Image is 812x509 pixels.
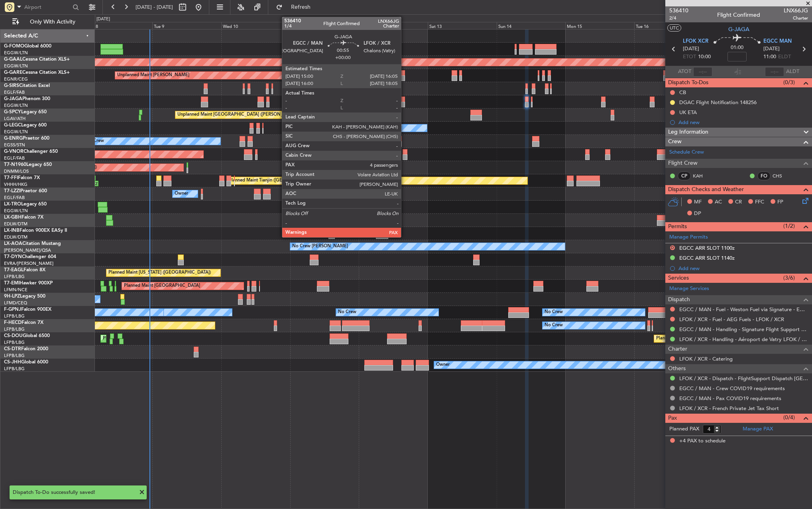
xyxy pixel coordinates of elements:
[4,97,22,101] span: G-JAGA
[103,333,228,345] div: Planned Maint [GEOGRAPHIC_DATA] ([GEOGRAPHIC_DATA])
[735,198,742,206] span: CR
[668,345,687,354] span: Charter
[4,110,47,114] a: G-SPCYLegacy 650
[4,228,67,233] a: LX-INBFalcon 900EX EASy II
[4,44,24,49] span: G-FOMO
[669,233,708,241] a: Manage Permits
[272,1,320,14] button: Refresh
[678,265,808,272] div: Add new
[783,222,795,230] span: (1/2)
[4,202,47,207] a: LX-TROLegacy 650
[4,208,28,214] a: EGGW/LTN
[670,245,675,250] button: D
[763,37,792,45] span: EGCC MAN
[136,4,173,11] span: [DATE] - [DATE]
[284,4,318,10] span: Refresh
[177,109,307,121] div: Unplanned Maint [GEOGRAPHIC_DATA] ([PERSON_NAME] Intl)
[763,45,780,53] span: [DATE]
[4,189,20,193] span: T7-LZZI
[290,22,359,29] div: Thu 11
[4,176,18,180] span: T7-FFI
[4,44,51,49] a: G-FOMOGlobal 6000
[669,285,709,293] a: Manage Services
[694,198,702,206] span: MF
[124,280,200,292] div: Planned Maint [GEOGRAPHIC_DATA]
[436,359,450,371] div: Owner
[783,274,795,282] span: (3/6)
[668,414,677,423] span: Pax
[4,83,50,88] a: G-SIRSCitation Excel
[13,489,135,497] div: Dispatch To-Do successfully saved!
[715,198,722,206] span: AC
[679,326,808,333] a: EGCC / MAN - Handling - Signature Flight Support EGCC / MAN
[4,215,43,220] a: LX-GBHFalcon 7X
[4,333,50,338] a: CS-DOUGlobal 6500
[4,260,53,266] a: EVRA/[PERSON_NAME]
[4,182,28,187] a: VHHH/HKG
[545,320,563,331] div: No Crew
[731,44,743,52] span: 01:00
[4,168,29,174] a: DNMM/LOS
[4,326,25,332] a: LFPB/LBG
[668,185,744,194] span: Dispatch Checks and Weather
[4,50,28,56] a: EGGW/LTN
[679,306,808,313] a: EGCC / MAN - Fuel - Weston Fuel via Signature - EGCC / MAN
[679,99,757,106] div: DGAC Flight Notification 148256
[786,68,799,76] span: ALDT
[4,176,40,180] a: T7-FFIFalcon 7X
[4,149,58,154] a: G-VNORChallenger 650
[4,162,26,167] span: T7-N1960
[668,128,708,137] span: Leg Information
[4,76,28,82] a: EGNR/CEG
[683,45,699,53] span: [DATE]
[773,172,790,180] a: CHS
[668,364,686,373] span: Others
[4,136,49,141] a: G-ENRGPraetor 600
[152,22,221,29] div: Tue 9
[4,281,53,286] a: T7-EMIHawker 900XP
[728,25,749,34] span: G-JAGA
[4,116,26,122] a: LGAV/ATH
[679,336,808,343] a: LFOK / XCR - Handling - Aéroport de Vatry LFOK / XCR
[4,294,45,299] a: 9H-LPZLegacy 500
[4,202,21,207] span: LX-TRO
[679,316,784,323] a: LFOK / XCR - Fuel - AEG Fuels - LFOK / XCR
[668,295,690,304] span: Dispatch
[667,24,681,32] button: UTC
[683,37,708,45] span: LFOK XCR
[4,287,28,293] a: LFMN/NCE
[108,267,211,279] div: Planned Maint [US_STATE] ([GEOGRAPHIC_DATA])
[679,395,781,402] a: EGCC / MAN - Pax COVID19 requirements
[4,189,47,193] a: T7-LZZIPraetor 600
[318,43,443,55] div: Planned Maint [GEOGRAPHIC_DATA] ([GEOGRAPHIC_DATA])
[4,347,21,351] span: CS-DTR
[757,172,771,180] div: FO
[4,307,51,312] a: F-GPNJFalcon 900EX
[679,355,733,362] a: LFOK / XCR - Catering
[4,215,22,220] span: LX-GBH
[668,159,698,168] span: Flight Crew
[4,228,20,233] span: LX-INB
[21,19,84,25] span: Only With Activity
[96,16,110,23] div: [DATE]
[679,254,735,261] div: EGCC ARR SLOT 1140z
[693,172,711,180] a: KAH
[669,15,688,22] span: 2/4
[4,360,48,365] a: CS-JHHGlobal 6000
[777,198,783,206] span: FP
[292,241,348,253] div: No Crew [PERSON_NAME]
[678,68,691,76] span: ATOT
[4,195,25,201] a: EGLF/FAB
[679,437,725,445] span: +4 PAX to schedule
[669,6,688,15] span: 536410
[221,22,290,29] div: Wed 10
[678,172,691,180] div: CP
[4,149,24,154] span: G-VNOR
[778,53,791,61] span: ELDT
[4,313,25,319] a: LFPB/LBG
[4,333,23,338] span: CS-DOU
[4,97,50,101] a: G-JAGAPhenom 300
[763,53,776,61] span: 11:00
[4,123,21,128] span: G-LEGC
[4,57,70,62] a: G-GAALCessna Citation XLS+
